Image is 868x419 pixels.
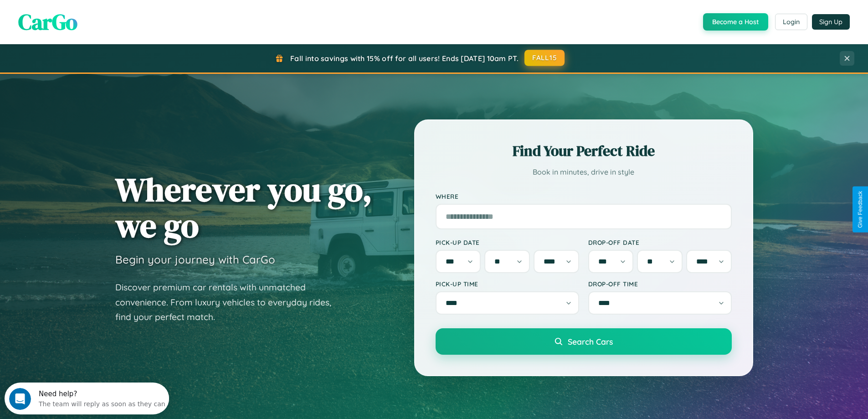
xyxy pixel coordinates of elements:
[588,238,732,246] label: Drop-off Date
[857,191,863,228] div: Give Feedback
[436,192,732,200] label: Where
[775,14,807,30] button: Login
[290,54,519,63] span: Fall into savings with 15% off for all users! Ends [DATE] 10am PT.
[812,14,850,30] button: Sign Up
[703,13,768,31] button: Become a Host
[9,388,31,410] iframe: Intercom live chat
[18,7,77,37] span: CarGo
[568,336,613,347] span: Search Cars
[436,141,732,161] h2: Find Your Perfect Ride
[436,238,579,246] label: Pick-up Date
[34,15,161,25] div: The team will reply as soon as they can
[4,4,169,29] div: Open Intercom Messenger
[436,280,579,288] label: Pick-up Time
[436,328,732,355] button: Search Cars
[436,166,732,179] p: Book in minutes, drive in style
[115,280,343,325] p: Discover premium car rentals with unmatched convenience. From luxury vehicles to everyday rides, ...
[115,253,275,266] h3: Begin your journey with CarGo
[588,280,732,288] label: Drop-off Time
[34,8,161,15] div: Need help?
[5,383,169,414] iframe: Intercom live chat discovery launcher
[524,50,565,66] button: FALL15
[115,171,372,243] h1: Wherever you go, we go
